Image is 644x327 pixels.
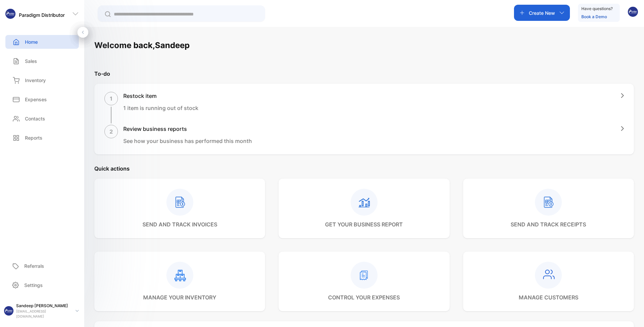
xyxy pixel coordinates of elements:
img: logo [5,9,15,19]
p: send and track receipts [511,220,586,228]
p: Reports [25,134,42,141]
p: 2 [109,128,113,136]
p: Referrals [24,262,44,269]
p: Expenses [25,96,47,103]
p: Inventory [25,77,46,84]
p: Settings [24,282,43,289]
h1: Restock item [123,92,198,100]
p: manage customers [519,293,578,301]
button: avatar [628,5,638,21]
p: 1 item is running out of stock [123,104,198,112]
a: Book a Demo [581,14,607,19]
p: Quick actions [94,165,634,173]
p: [EMAIL_ADDRESS][DOMAIN_NAME] [16,309,70,319]
p: 1 [110,95,112,103]
p: Paradigm Distributor [19,11,65,19]
p: get your business report [325,220,403,228]
img: profile [4,306,13,316]
p: Home [25,38,38,45]
p: Sandeep [PERSON_NAME] [16,303,70,309]
p: control your expenses [328,293,400,301]
p: send and track invoices [142,220,217,228]
h1: Review business reports [123,125,252,133]
p: Contacts [25,115,45,122]
img: avatar [628,7,638,17]
p: manage your inventory [143,293,216,301]
p: Create New [529,9,555,16]
p: To-do [94,70,634,78]
p: Have questions? [581,5,613,12]
h1: Welcome back, Sandeep [94,39,190,51]
p: Sales [25,58,37,65]
button: Create New [514,5,570,21]
p: See how your business has performed this month [123,137,252,145]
